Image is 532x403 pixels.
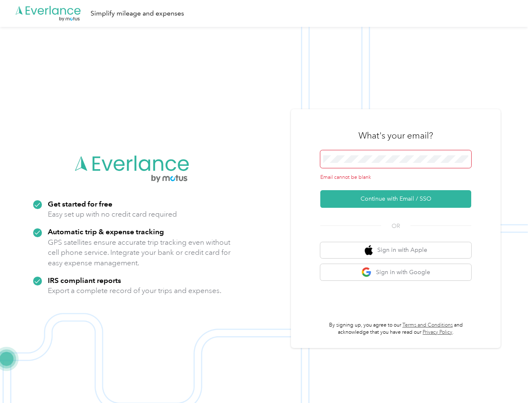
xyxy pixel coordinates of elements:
strong: Get started for free [48,199,112,208]
button: Continue with Email / SSO [320,190,471,208]
div: Simplify mileage and expenses [91,8,184,19]
img: google logo [361,267,372,277]
strong: Automatic trip & expense tracking [48,227,164,236]
p: Export a complete record of your trips and expenses. [48,285,221,296]
span: OR [381,222,410,230]
a: Terms and Conditions [402,322,453,328]
img: apple logo [365,245,373,256]
button: apple logoSign in with Apple [320,242,471,259]
button: google logoSign in with Google [320,264,471,280]
h3: What's your email? [358,130,433,141]
p: Easy set up with no credit card required [48,209,177,220]
strong: IRS compliant reports [48,276,121,285]
p: By signing up, you agree to our and acknowledge that you have read our . [320,322,471,336]
div: Email cannot be blank [320,174,471,181]
a: Privacy Policy [423,329,452,335]
p: GPS satellites ensure accurate trip tracking even without cell phone service. Integrate your bank... [48,237,231,268]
